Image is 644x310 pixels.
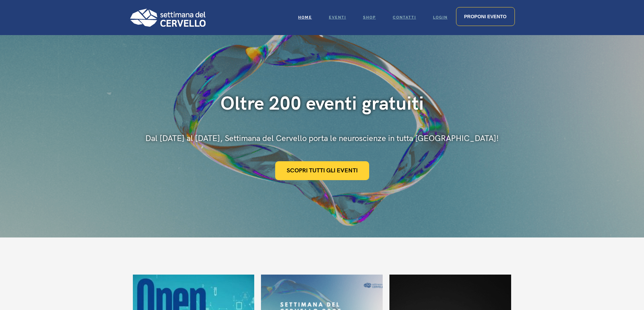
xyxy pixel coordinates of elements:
span: Login [433,15,448,20]
div: Oltre 200 eventi gratuiti [145,92,499,116]
div: Dal [DATE] al [DATE], Settimana del Cervello porta le neuroscienze in tutta [GEOGRAPHIC_DATA]! [145,133,499,144]
span: Home [298,15,312,20]
a: Proponi evento [456,7,515,26]
span: Proponi evento [464,14,507,19]
span: Eventi [329,15,346,20]
a: Scopri tutti gli eventi [275,161,369,180]
span: Contatti [393,15,416,20]
img: Logo [129,8,206,27]
span: Shop [363,15,376,20]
